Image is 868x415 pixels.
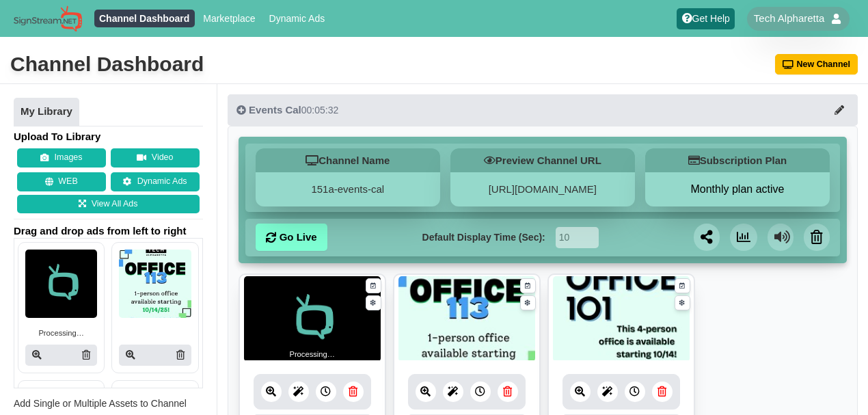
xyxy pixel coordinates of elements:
a: Go Live [256,224,327,251]
img: P250x250 image processing20250924 1793698 8o04i5 [119,250,191,318]
button: Video [111,148,200,168]
button: Images [17,148,106,168]
div: 00:05:32 [236,103,338,117]
h5: Subscription Plan [645,148,830,172]
h5: Channel Name [256,148,440,172]
iframe: Chat Widget [800,349,868,415]
div: 151a-events-cal [256,172,440,206]
h4: Upload To Library [14,130,203,144]
div: Channel Dashboard [10,51,204,78]
button: New Channel [775,54,858,75]
small: Processing… [289,349,335,360]
img: Sign stream loading animation [244,276,381,362]
button: Events Cal00:05:32 [228,94,858,126]
span: Events Cal [249,104,301,116]
span: Drag and drop ads from left to right [14,224,203,238]
span: Tech Alpharetta [754,12,824,25]
a: Get Help [677,8,735,29]
a: [URL][DOMAIN_NAME] [489,183,597,195]
a: Marketplace [198,10,260,27]
button: WEB [17,172,106,191]
img: Sign stream loading animation [25,250,97,318]
a: My Library [14,98,79,126]
small: Processing… [38,327,84,339]
span: Add Single or Multiple Assets to Channel [14,398,187,409]
img: Sign Stream.NET [14,5,82,32]
input: Seconds [556,227,599,248]
a: View All Ads [17,195,200,214]
img: 84.947 kb [553,276,690,362]
label: Default Display Time (Sec): [422,230,545,245]
a: Dynamic Ads [111,172,200,191]
a: Channel Dashboard [94,10,195,27]
button: Monthly plan active [645,183,830,196]
img: 69.957 kb [398,276,535,362]
h5: Preview Channel URL [450,148,635,172]
a: Dynamic Ads [264,10,330,27]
